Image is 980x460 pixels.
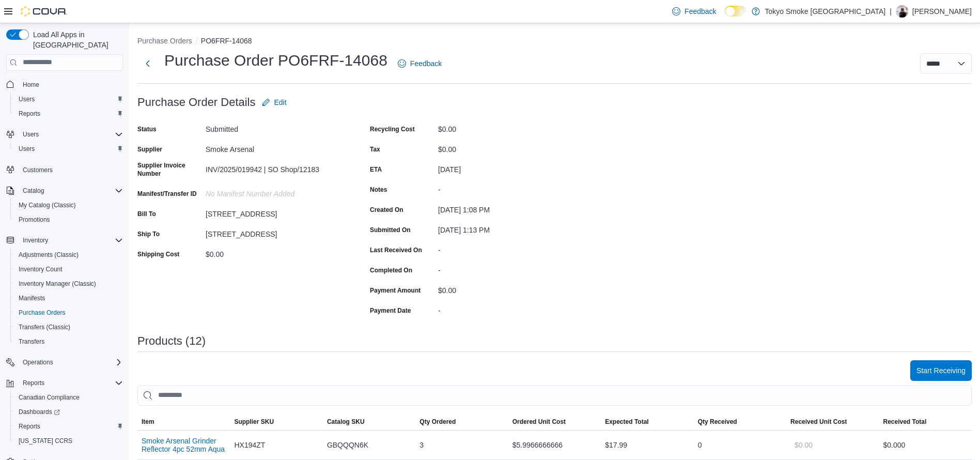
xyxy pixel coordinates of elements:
a: Feedback [668,1,720,22]
span: $0.00 [795,440,813,450]
span: Inventory Count [19,265,63,273]
div: $0.00 0 [883,439,968,451]
a: Dashboards [14,406,64,418]
button: $0.00 [790,435,817,455]
div: 0 [694,435,786,455]
span: Ordered Unit Cost [512,418,566,426]
button: Catalog [19,185,48,197]
span: Adjustments (Classic) [14,249,123,261]
button: Inventory Count [10,262,127,277]
span: My Catalog (Classic) [14,199,123,211]
h1: Purchase Order PO6FRF-14068 [164,50,387,71]
span: Catalog SKU [327,418,365,426]
span: Customers [19,163,123,176]
span: Canadian Compliance [19,393,80,402]
a: Feedback [394,53,446,74]
span: Users [14,143,123,155]
button: [US_STATE] CCRS [10,434,127,448]
div: - [438,242,577,254]
div: 3 [415,435,508,455]
div: No Manifest Number added [206,186,344,198]
div: Glenn Cook [896,5,908,18]
div: - [438,302,577,315]
button: Qty Ordered [415,413,508,430]
span: Adjustments (Classic) [19,251,79,259]
button: Ordered Unit Cost [508,413,601,430]
button: My Catalog (Classic) [10,198,127,212]
button: Received Total [879,413,972,430]
span: HX194ZT [234,439,265,451]
span: [US_STATE] CCRS [19,437,72,445]
button: Purchase Orders [10,305,127,320]
span: Reports [14,420,123,433]
div: - [438,262,577,274]
span: Users [23,130,39,139]
span: Reports [19,377,123,389]
span: Transfers (Classic) [19,323,70,331]
span: Dashboards [14,406,123,418]
p: [PERSON_NAME] [912,5,972,18]
span: Washington CCRS [14,435,123,447]
button: Home [2,77,127,92]
span: Catalog [19,185,123,197]
button: Reports [19,377,49,389]
button: Supplier SKU [230,413,322,430]
span: Load All Apps in [GEOGRAPHIC_DATA] [29,29,123,50]
button: Item [137,413,230,430]
label: Ship To [137,230,160,238]
span: Users [19,145,35,153]
span: Reports [19,422,40,431]
div: [DATE] 1:08 PM [438,202,577,214]
label: Payment Date [370,306,411,315]
div: $0.00 [438,141,577,154]
span: Edit [274,97,287,108]
span: Reports [19,110,40,118]
div: INV/2025/019942 | SO Shop/12183 [206,161,344,174]
button: PO6FRF-14068 [201,37,252,45]
span: Canadian Compliance [14,391,123,404]
button: Transfers [10,334,127,349]
h3: Purchase Order Details [137,96,256,109]
button: Received Unit Cost [786,413,879,430]
a: Transfers (Classic) [14,321,74,333]
div: $17.99 [601,435,693,455]
button: Expected Total [601,413,693,430]
a: Dashboards [10,405,127,419]
button: Catalog [2,183,127,198]
button: Promotions [10,212,127,227]
div: $5.9966666666 [508,435,601,455]
span: Catalog [23,187,44,195]
span: Transfers (Classic) [14,321,123,333]
h3: Products (12) [137,335,206,347]
label: Manifest/Transfer ID [137,190,197,198]
div: Submitted [206,121,344,133]
span: Customers [23,166,53,174]
button: Operations [19,356,57,369]
button: Operations [2,355,127,370]
label: Supplier Invoice Number [137,161,201,178]
label: Shipping Cost [137,250,179,258]
button: Qty Received [694,413,786,430]
span: Inventory Count [14,263,123,275]
button: Transfers (Classic) [10,320,127,334]
button: Reports [2,376,127,390]
span: Inventory Manager (Classic) [19,280,96,288]
span: Users [19,95,35,103]
div: Smoke Arsenal [206,141,344,154]
span: Inventory [19,234,123,247]
span: Feedback [410,58,442,69]
span: Users [14,93,123,105]
button: Users [10,92,127,106]
span: My Catalog (Classic) [19,201,76,209]
div: [STREET_ADDRESS] [206,206,344,218]
span: Qty Ordered [419,418,456,426]
a: My Catalog (Classic) [14,199,80,211]
a: Promotions [14,213,54,226]
a: Canadian Compliance [14,391,84,404]
span: Qty Received [698,418,737,426]
label: ETA [370,165,382,174]
span: Supplier SKU [234,418,274,426]
span: Promotions [19,216,50,224]
button: Edit [258,92,291,113]
a: Home [19,79,43,91]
